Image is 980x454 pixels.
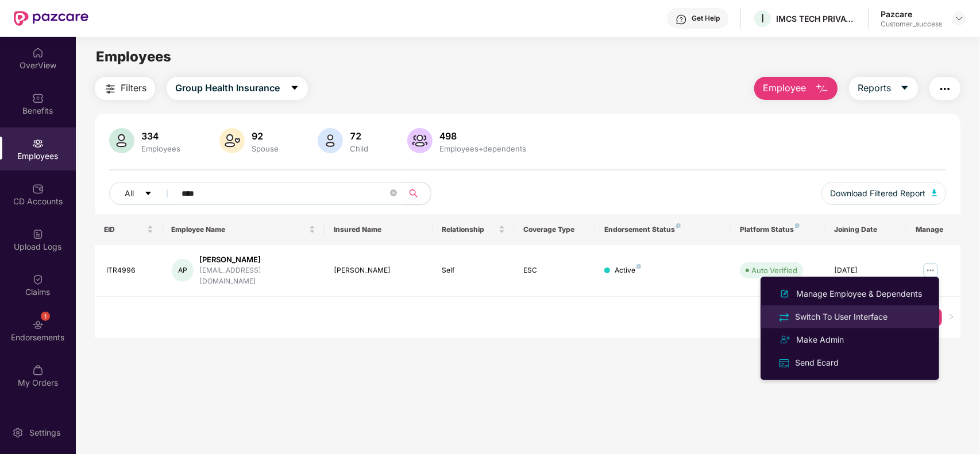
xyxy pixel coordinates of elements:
span: Employees [96,48,171,65]
img: svg+xml;base64,PHN2ZyBpZD0iTXlfT3JkZXJzIiBkYXRhLW5hbWU9Ik15IE9yZGVycyIgeG1sbnM9Imh0dHA6Ly93d3cudz... [32,364,44,376]
button: search [403,182,431,205]
span: caret-down [144,189,152,199]
img: svg+xml;base64,PHN2ZyB4bWxucz0iaHR0cDovL3d3dy53My5vcmcvMjAwMC9zdmciIHhtbG5zOnhsaW5rPSJodHRwOi8vd3... [318,128,343,153]
img: svg+xml;base64,PHN2ZyB4bWxucz0iaHR0cDovL3d3dy53My5vcmcvMjAwMC9zdmciIHdpZHRoPSIyNCIgaGVpZ2h0PSIyNC... [103,82,117,96]
img: svg+xml;base64,PHN2ZyBpZD0iU2V0dGluZy0yMHgyMCIgeG1sbnM9Imh0dHA6Ly93d3cudzMub3JnLzIwMDAvc3ZnIiB3aW... [12,427,24,439]
img: svg+xml;base64,PHN2ZyB4bWxucz0iaHR0cDovL3d3dy53My5vcmcvMjAwMC9zdmciIHdpZHRoPSIyNCIgaGVpZ2h0PSIyNC... [938,82,952,96]
span: close-circle [390,188,397,199]
span: Relationship [442,225,496,234]
th: Relationship [433,214,514,245]
div: Manage Employee & Dependents [794,288,924,300]
img: manageButton [921,261,940,280]
div: ITR4996 [106,265,153,276]
div: [DATE] [835,265,897,276]
span: close-circle [390,189,397,196]
div: Active [615,265,641,276]
img: New Pazcare Logo [14,11,88,26]
div: Platform Status [740,225,816,234]
img: svg+xml;base64,PHN2ZyB4bWxucz0iaHR0cDovL3d3dy53My5vcmcvMjAwMC9zdmciIHdpZHRoPSI4IiBoZWlnaHQ9IjgiIH... [636,264,641,269]
div: Make Admin [794,333,846,346]
span: Employee Name [172,225,307,234]
div: Auto Verified [751,265,797,276]
div: [PERSON_NAME] [334,265,423,276]
div: 92 [249,130,281,142]
img: svg+xml;base64,PHN2ZyB4bWxucz0iaHR0cDovL3d3dy53My5vcmcvMjAwMC9zdmciIHdpZHRoPSI4IiBoZWlnaHQ9IjgiIH... [676,223,681,228]
div: Spouse [249,144,281,153]
span: right [948,313,955,320]
button: Group Health Insurancecaret-down [167,77,308,100]
img: svg+xml;base64,PHN2ZyBpZD0iRHJvcGRvd24tMzJ4MzIiIHhtbG5zPSJodHRwOi8vd3d3LnczLm9yZy8yMDAwL3N2ZyIgd2... [955,14,964,23]
img: svg+xml;base64,PHN2ZyBpZD0iSGVscC0zMngzMiIgeG1sbnM9Imh0dHA6Ly93d3cudzMub3JnLzIwMDAvc3ZnIiB3aWR0aD... [676,14,687,25]
img: svg+xml;base64,PHN2ZyB4bWxucz0iaHR0cDovL3d3dy53My5vcmcvMjAwMC9zdmciIHhtbG5zOnhsaW5rPSJodHRwOi8vd3... [219,128,245,153]
div: Settings [26,427,64,439]
img: svg+xml;base64,PHN2ZyBpZD0iRW1wbG95ZWVzIiB4bWxucz0iaHR0cDovL3d3dy53My5vcmcvMjAwMC9zdmciIHdpZHRoPS... [32,138,44,149]
button: Allcaret-down [109,182,179,205]
th: Joining Date [825,214,906,245]
li: Next Page [942,308,960,327]
span: Filters [121,81,146,95]
div: ESC [523,265,586,276]
th: Manage [906,214,960,245]
div: Self [442,265,505,276]
img: svg+xml;base64,PHN2ZyB4bWxucz0iaHR0cDovL3d3dy53My5vcmcvMjAwMC9zdmciIHhtbG5zOnhsaW5rPSJodHRwOi8vd3... [407,128,433,153]
img: svg+xml;base64,PHN2ZyB4bWxucz0iaHR0cDovL3d3dy53My5vcmcvMjAwMC9zdmciIHdpZHRoPSIxNiIgaGVpZ2h0PSIxNi... [778,357,790,370]
th: Employee Name [163,214,325,245]
span: All [125,187,134,200]
div: IMCS TECH PRIVATE LIMITED [776,13,856,24]
div: Get Help [692,14,720,23]
button: Employee [754,77,838,100]
th: EID [95,214,163,245]
div: Employees [139,144,183,153]
img: svg+xml;base64,PHN2ZyB4bWxucz0iaHR0cDovL3d3dy53My5vcmcvMjAwMC9zdmciIHhtbG5zOnhsaW5rPSJodHRwOi8vd3... [778,287,792,301]
button: Filters [95,77,155,100]
button: right [942,308,960,327]
div: Child [348,144,371,153]
img: svg+xml;base64,PHN2ZyB4bWxucz0iaHR0cDovL3d3dy53My5vcmcvMjAwMC9zdmciIHdpZHRoPSI4IiBoZWlnaHQ9IjgiIH... [795,223,800,228]
img: svg+xml;base64,PHN2ZyBpZD0iQ2xhaW0iIHhtbG5zPSJodHRwOi8vd3d3LnczLm9yZy8yMDAwL3N2ZyIgd2lkdGg9IjIwIi... [32,274,44,285]
div: Switch To User Interface [793,311,890,323]
div: Pazcare [881,9,942,20]
span: caret-down [290,83,299,94]
div: AP [172,259,194,282]
img: svg+xml;base64,PHN2ZyBpZD0iRW5kb3JzZW1lbnRzIiB4bWxucz0iaHR0cDovL3d3dy53My5vcmcvMjAwMC9zdmciIHdpZH... [32,319,44,331]
img: svg+xml;base64,PHN2ZyB4bWxucz0iaHR0cDovL3d3dy53My5vcmcvMjAwMC9zdmciIHhtbG5zOnhsaW5rPSJodHRwOi8vd3... [815,82,829,96]
span: Group Health Insurance [175,81,280,95]
div: [EMAIL_ADDRESS][DOMAIN_NAME] [199,265,315,287]
img: svg+xml;base64,PHN2ZyB4bWxucz0iaHR0cDovL3d3dy53My5vcmcvMjAwMC9zdmciIHhtbG5zOnhsaW5rPSJodHRwOi8vd3... [109,128,134,153]
div: [PERSON_NAME] [199,254,315,265]
img: svg+xml;base64,PHN2ZyB4bWxucz0iaHR0cDovL3d3dy53My5vcmcvMjAwMC9zdmciIHdpZHRoPSIyNCIgaGVpZ2h0PSIyNC... [778,333,792,347]
button: Download Filtered Report [821,182,947,205]
img: svg+xml;base64,PHN2ZyB4bWxucz0iaHR0cDovL3d3dy53My5vcmcvMjAwMC9zdmciIHhtbG5zOnhsaW5rPSJodHRwOi8vd3... [932,189,937,196]
th: Insured Name [325,214,433,245]
span: search [403,189,425,198]
div: 334 [139,130,183,142]
div: 72 [348,130,371,142]
span: caret-down [900,83,909,94]
div: Employees+dependents [437,144,528,153]
img: svg+xml;base64,PHN2ZyBpZD0iQmVuZWZpdHMiIHhtbG5zPSJodHRwOi8vd3d3LnczLm9yZy8yMDAwL3N2ZyIgd2lkdGg9Ij... [32,92,44,104]
img: svg+xml;base64,PHN2ZyB4bWxucz0iaHR0cDovL3d3dy53My5vcmcvMjAwMC9zdmciIHdpZHRoPSIyNCIgaGVpZ2h0PSIyNC... [778,311,790,324]
span: EID [104,225,145,234]
img: svg+xml;base64,PHN2ZyBpZD0iVXBsb2FkX0xvZ3MiIGRhdGEtbmFtZT0iVXBsb2FkIExvZ3MiIHhtbG5zPSJodHRwOi8vd3... [32,228,44,240]
div: Send Ecard [793,356,841,369]
span: Download Filtered Report [831,187,926,200]
div: 498 [437,130,528,142]
div: Customer_success [881,20,942,29]
th: Coverage Type [514,214,595,245]
div: 1 [41,312,50,321]
span: I [761,11,764,25]
span: Reports [858,81,891,95]
button: Reportscaret-down [849,77,918,100]
span: Employee [763,81,806,95]
img: svg+xml;base64,PHN2ZyBpZD0iSG9tZSIgeG1sbnM9Imh0dHA6Ly93d3cudzMub3JnLzIwMDAvc3ZnIiB3aWR0aD0iMjAiIG... [32,47,44,59]
div: Endorsement Status [604,225,722,234]
img: svg+xml;base64,PHN2ZyBpZD0iQ0RfQWNjb3VudHMiIGRhdGEtbmFtZT0iQ0QgQWNjb3VudHMiIHhtbG5zPSJodHRwOi8vd3... [32,183,44,195]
